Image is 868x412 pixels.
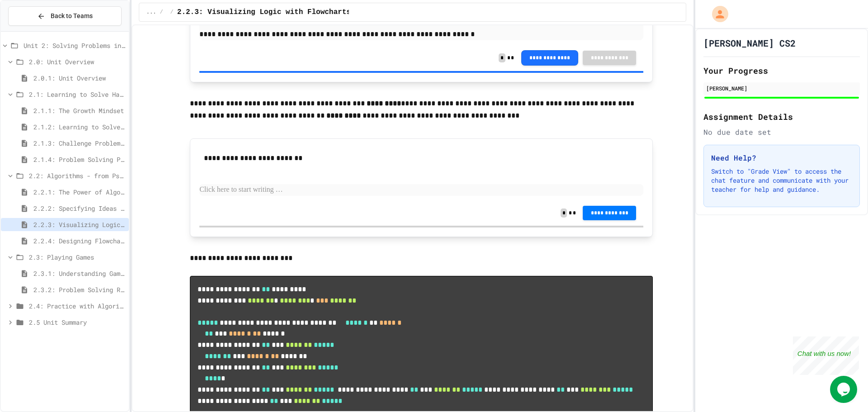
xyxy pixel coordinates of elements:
span: 2.1.4: Problem Solving Practice [33,155,125,164]
span: Unit 2: Solving Problems in Computer Science [24,41,125,50]
p: Switch to "Grade View" to access the chat feature and communicate with your teacher for help and ... [711,167,852,194]
h3: Need Help? [711,152,852,163]
span: Back to Teams [51,11,93,21]
h2: Assignment Details [703,110,860,123]
span: 2.0.1: Unit Overview [33,73,125,83]
span: / [170,9,174,16]
span: 2.3.2: Problem Solving Reflection [33,285,125,294]
span: / [160,9,163,16]
span: 2.1.1: The Growth Mindset [33,106,125,115]
span: 2.1.2: Learning to Solve Hard Problems [33,122,125,132]
iframe: chat widget [793,336,859,375]
span: 2.2.3: Visualizing Logic with Flowcharts [177,7,351,18]
span: 2.2.1: The Power of Algorithms [33,187,125,197]
span: 2.1: Learning to Solve Hard Problems [29,90,125,99]
span: 2.5 Unit Summary [29,317,125,327]
iframe: chat widget [830,376,859,403]
div: [PERSON_NAME] [706,84,857,92]
button: Back to Teams [8,6,122,26]
span: ... [146,9,156,16]
span: 2.2: Algorithms - from Pseudocode to Flowcharts [29,171,125,180]
span: 2.3.1: Understanding Games with Flowcharts [33,269,125,278]
h2: Your Progress [703,64,860,77]
span: 2.2.2: Specifying Ideas with Pseudocode [33,204,125,213]
span: 2.2.4: Designing Flowcharts [33,236,125,246]
div: No due date set [703,127,860,137]
span: 2.4: Practice with Algorithms [29,301,125,311]
span: 2.1.3: Challenge Problem - The Bridge [33,138,125,148]
span: 2.2.3: Visualizing Logic with Flowcharts [33,220,125,229]
span: 2.3: Playing Games [29,252,125,262]
span: 2.0: Unit Overview [29,57,125,66]
h1: [PERSON_NAME] CS2 [703,37,796,49]
div: My Account [703,4,731,24]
